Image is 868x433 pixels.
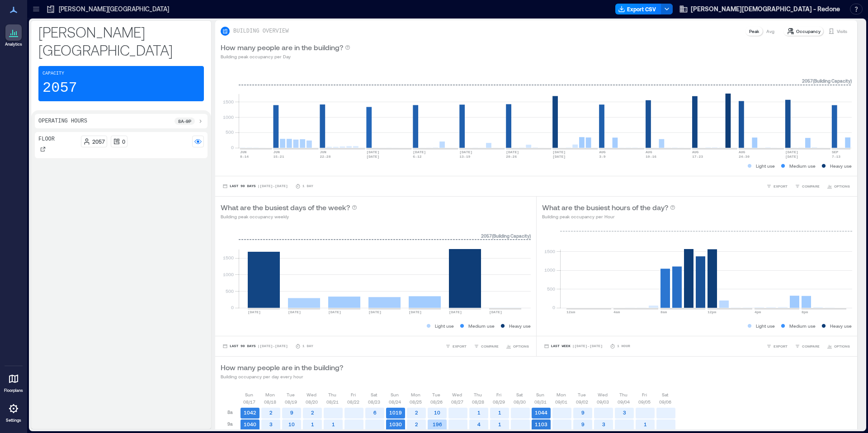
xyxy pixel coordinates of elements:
[659,398,671,405] p: 09/06
[221,42,343,53] p: How many people are in the building?
[6,418,21,423] p: Settings
[244,421,256,427] text: 1040
[493,398,505,405] p: 08/29
[1,368,26,396] a: Floorplans
[248,310,261,314] text: [DATE]
[223,272,234,277] tspan: 1000
[332,421,335,427] text: 1
[535,421,547,427] text: 1103
[449,310,462,314] text: [DATE]
[602,421,605,427] text: 3
[221,202,350,213] p: What are the busiest days of the week?
[785,150,798,154] text: [DATE]
[692,155,703,159] text: 17-23
[245,391,253,398] p: Sun
[472,342,500,351] button: COMPARE
[536,391,544,398] p: Sun
[646,150,652,154] text: AUG
[326,398,339,405] p: 08/21
[430,398,443,405] p: 08/26
[302,184,313,189] p: 1 Day
[825,342,852,351] button: OPTIONS
[320,155,330,159] text: 22-28
[223,99,234,104] tspan: 1500
[269,421,273,427] text: 3
[789,322,816,329] p: Medium use
[223,114,234,120] tspan: 1000
[413,150,426,154] text: [DATE]
[547,286,555,292] tspan: 500
[544,249,555,254] tspan: 1500
[265,391,275,398] p: Mon
[774,344,788,349] span: EXPORT
[834,344,850,349] span: OPTIONS
[619,391,627,398] p: Thu
[2,22,25,50] a: Analytics
[474,391,482,398] p: Thu
[830,322,852,329] p: Heavy use
[766,28,774,35] p: Avg
[240,155,249,159] text: 8-14
[38,136,55,143] p: Floor
[739,150,745,154] text: AUG
[311,409,314,415] text: 2
[796,28,821,35] p: Occupancy
[368,310,382,314] text: [DATE]
[410,398,422,405] p: 08/25
[432,391,440,398] p: Tue
[5,42,22,47] p: Analytics
[555,398,567,405] p: 09/01
[227,420,233,428] p: 9a
[42,70,64,77] p: Capacity
[273,155,284,159] text: 15-21
[42,79,77,97] p: 2057
[459,155,470,159] text: 13-19
[320,150,326,154] text: JUN
[290,409,293,415] text: 9
[793,342,821,351] button: COMPARE
[599,150,606,154] text: AUG
[226,288,234,294] tspan: 500
[226,129,234,135] tspan: 500
[552,150,566,154] text: [DATE]
[578,391,586,398] p: Tue
[351,391,356,398] p: Fri
[662,391,668,398] p: Sat
[513,344,529,349] span: OPTIONS
[676,2,843,16] button: [PERSON_NAME][DEMOGRAPHIC_DATA] - Redone
[496,391,501,398] p: Fri
[642,391,647,398] p: Fri
[514,398,526,405] p: 08/30
[433,421,442,427] text: 196
[832,155,840,159] text: 7-13
[122,138,125,145] p: 0
[59,5,169,14] p: [PERSON_NAME][GEOGRAPHIC_DATA]
[615,4,661,14] button: Export CSV
[691,5,840,14] span: [PERSON_NAME][DEMOGRAPHIC_DATA] - Redone
[764,342,789,351] button: EXPORT
[832,150,839,154] text: SEP
[613,310,620,314] text: 4am
[231,305,234,310] tspan: 0
[411,391,420,398] p: Mon
[506,155,517,159] text: 20-26
[244,409,256,415] text: 1042
[542,213,675,220] p: Building peak occupancy per Hour
[552,305,555,310] tspan: 0
[617,344,630,349] p: 1 Hour
[223,255,234,260] tspan: 1500
[389,398,401,405] p: 08/24
[366,150,379,154] text: [DATE]
[660,310,667,314] text: 8am
[328,391,336,398] p: Thu
[452,391,462,398] p: Wed
[38,23,204,59] p: [PERSON_NAME][GEOGRAPHIC_DATA]
[509,322,531,329] p: Heavy use
[755,310,761,314] text: 4pm
[552,155,566,159] text: [DATE]
[435,322,454,329] p: Light use
[443,342,468,351] button: EXPORT
[347,398,359,405] p: 08/22
[178,118,191,125] p: 8a - 9p
[785,155,798,159] text: [DATE]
